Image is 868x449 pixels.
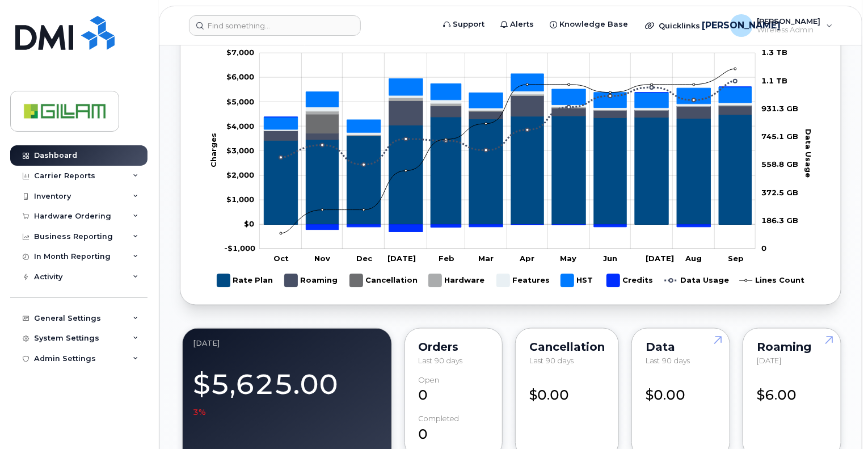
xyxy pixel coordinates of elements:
[761,216,798,225] tspan: 186.3 GB
[226,195,254,204] tspan: $1,000
[226,48,254,57] g: $0
[226,121,254,131] tspan: $4,000
[419,376,489,405] div: 0
[561,270,595,292] g: HST
[542,13,636,36] a: Knowledge Base
[637,14,720,37] div: Quicklinks
[646,254,674,263] tspan: [DATE]
[273,254,289,263] tspan: Oct
[244,219,254,228] tspan: $0
[419,415,460,423] div: completed
[529,356,574,365] span: Last 90 days
[646,356,690,365] span: Last 90 days
[208,48,813,292] g: Chart
[761,188,798,197] tspan: 372.5 GB
[757,26,821,35] span: Wireless Admin
[529,342,605,351] div: Cancellation
[435,13,492,36] a: Support
[387,254,416,263] tspan: [DATE]
[356,254,372,263] tspan: Dec
[606,270,653,292] g: Credits
[193,407,206,418] span: 3%
[226,121,254,131] g: $0
[264,96,751,141] g: Roaming
[739,270,804,292] g: Lines Count
[453,19,484,30] span: Support
[314,254,330,263] tspan: Nov
[349,270,418,292] g: Cancellation
[224,244,255,253] g: $0
[646,342,716,351] div: Data
[226,146,254,155] tspan: $3,000
[757,16,821,26] span: [PERSON_NAME]
[226,97,254,106] tspan: $5,000
[728,254,744,263] tspan: Sep
[226,73,254,82] tspan: $6,000
[722,14,841,37] div: Julie Oudit
[492,13,542,36] a: Alerts
[519,254,534,263] tspan: Apr
[702,19,781,32] span: [PERSON_NAME]
[226,97,254,106] g: $0
[226,73,254,82] g: $0
[761,48,787,57] tspan: 1.3 TB
[189,15,361,36] input: Find something...
[761,160,798,169] tspan: 558.8 GB
[419,342,489,351] div: Orders
[510,19,534,30] span: Alerts
[217,270,804,292] g: Legend
[217,270,273,292] g: Rate Plan
[529,376,605,405] div: $0.00
[226,170,254,179] g: $0
[419,376,440,384] div: Open
[685,254,702,263] tspan: Aug
[804,129,813,178] tspan: Data Usage
[226,48,254,57] tspan: $7,000
[659,21,700,30] span: Quicklinks
[559,19,628,30] span: Knowledge Base
[284,270,338,292] g: Roaming
[439,254,454,263] tspan: Feb
[419,356,463,365] span: Last 90 days
[646,376,716,405] div: $0.00
[226,195,254,204] g: $0
[224,244,255,253] tspan: -$1,000
[757,342,827,351] div: Roaming
[664,270,729,292] g: Data Usage
[428,270,485,292] g: Hardware
[193,362,381,418] div: $5,625.00
[761,76,787,85] tspan: 1.1 TB
[264,115,751,225] g: Rate Plan
[208,133,217,167] tspan: Charges
[226,170,254,179] tspan: $2,000
[226,146,254,155] g: $0
[761,132,798,141] tspan: 745.1 GB
[496,270,550,292] g: Features
[761,244,766,253] tspan: 0
[757,376,827,405] div: $6.00
[602,254,617,263] tspan: Jun
[478,254,494,263] tspan: Mar
[757,356,781,365] span: [DATE]
[560,254,576,263] tspan: May
[419,415,489,444] div: 0
[761,104,798,113] tspan: 931.3 GB
[193,339,381,348] div: September 2025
